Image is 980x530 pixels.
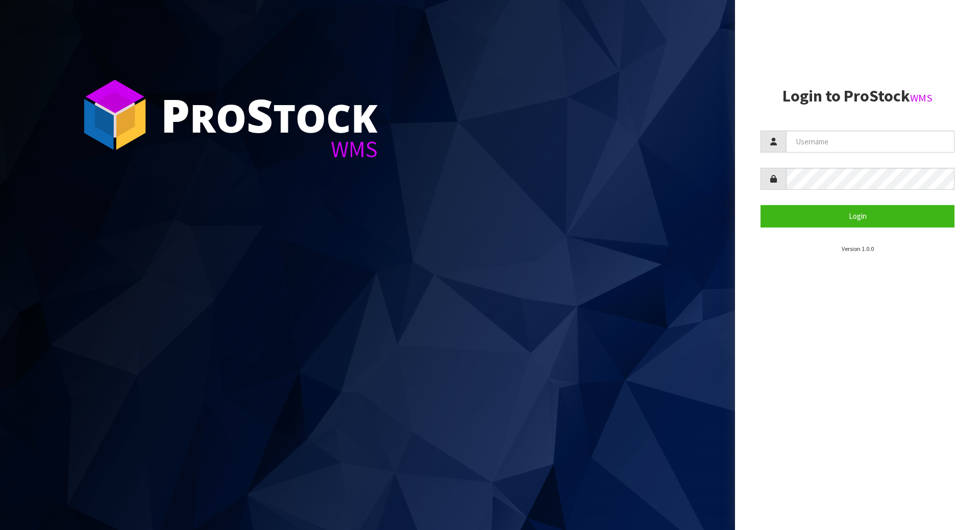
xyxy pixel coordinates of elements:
[161,84,190,146] span: P
[786,131,954,153] input: Username
[247,84,273,146] span: S
[161,138,378,161] div: WMS
[910,91,933,105] small: WMS
[761,205,954,227] button: Login
[161,92,378,138] div: ro tock
[842,245,874,253] small: Version 1.0.0
[77,77,153,153] img: ProStock Cube
[761,87,954,105] h2: Login to ProStock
